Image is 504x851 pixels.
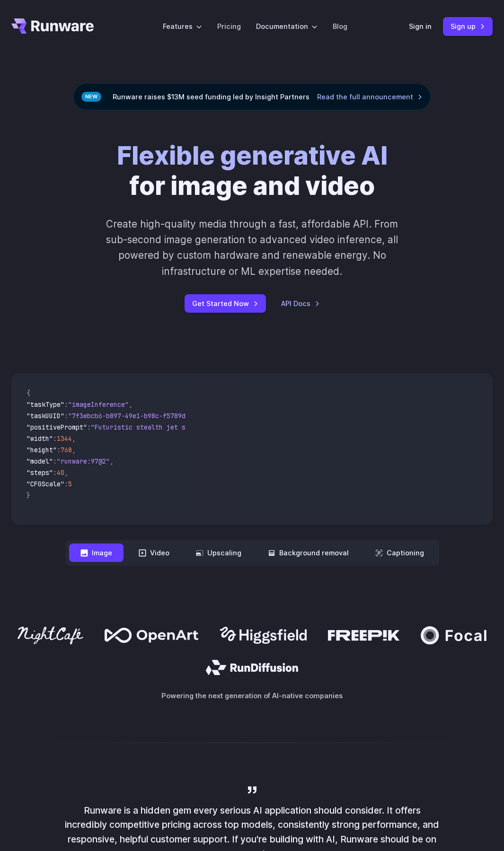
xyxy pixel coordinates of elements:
span: , [129,400,133,409]
a: Blog [333,21,347,32]
span: } [27,491,30,500]
span: "height" [27,446,57,454]
div: Runware raises $13M seed funding led by Insight Partners [73,83,431,110]
span: 768 [61,446,72,454]
a: Go to / [11,18,94,34]
span: : [53,468,57,477]
span: "steps" [27,468,53,477]
span: "Futuristic stealth jet streaking through a neon-lit cityscape with glowing purple exhaust" [91,423,435,431]
button: Captioning [364,544,435,562]
strong: Flexible generative AI [117,140,388,171]
span: "model" [27,457,53,465]
span: "7f3ebcb6-b897-49e1-b98c-f5789d2d40d7" [68,412,212,420]
span: , [110,457,114,465]
button: Background removal [256,544,360,562]
span: : [53,457,57,465]
a: API Docs [281,298,320,309]
span: : [64,480,68,488]
span: : [53,434,57,443]
h1: for image and video [117,140,388,201]
span: : [64,412,68,420]
span: "imageInference" [68,400,129,409]
span: : [57,446,61,454]
span: 5 [68,480,72,488]
a: Get Started Now [185,294,266,313]
a: Pricing [217,21,241,32]
span: , [72,434,76,443]
span: : [87,423,91,431]
button: Video [127,544,181,562]
span: { [27,389,30,397]
span: 1344 [57,434,72,443]
span: "runware:97@2" [57,457,110,465]
button: Upscaling [185,544,253,562]
a: Sign up [443,17,493,35]
span: , [64,468,68,477]
button: Image [69,544,124,562]
span: "positivePrompt" [27,423,87,431]
span: "CFGScale" [27,480,64,488]
span: "taskUUID" [27,412,64,420]
p: Powering the next generation of AI-native companies [11,690,493,701]
span: 40 [57,468,64,477]
p: Create high-quality media through a fast, affordable API. From sub-second image generation to adv... [98,216,406,279]
span: "taskType" [27,400,64,409]
label: Documentation [256,21,318,32]
span: "width" [27,434,53,443]
a: Read the full announcement [317,91,423,102]
label: Features [163,21,202,32]
a: Sign in [409,21,432,32]
span: : [64,400,68,409]
span: , [72,446,76,454]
